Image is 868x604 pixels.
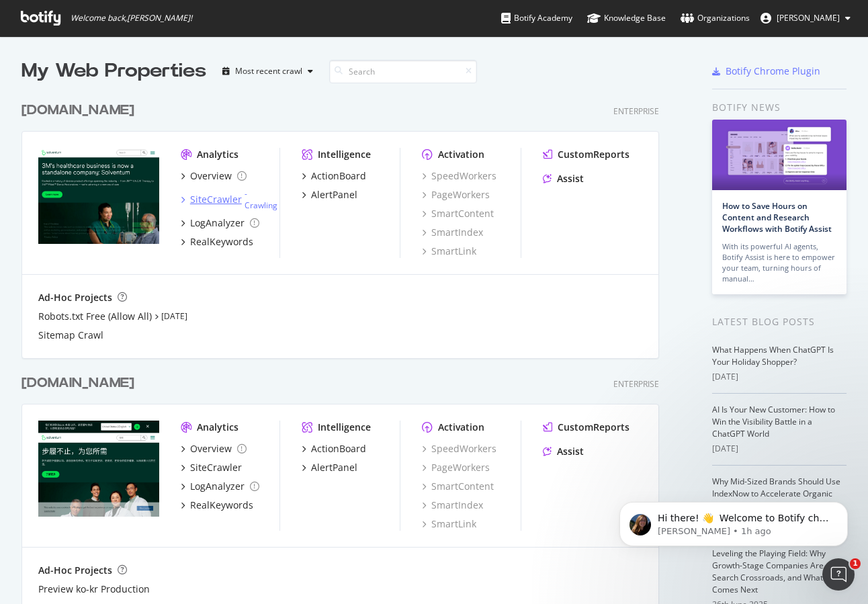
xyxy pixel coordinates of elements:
div: Botify Chrome Plugin [726,64,820,78]
a: AlertPanel [302,188,357,202]
a: PageWorkers [422,188,490,202]
a: ActionBoard [302,169,366,183]
a: RealKeywords [181,235,253,249]
div: With its powerful AI agents, Botify Assist is here to empower your team, turning hours of manual… [722,241,836,284]
a: SmartIndex [422,226,483,239]
div: ActionBoard [311,442,366,456]
div: Overview [190,442,232,456]
iframe: Intercom live chat [822,558,855,591]
a: Sitemap Crawl [38,329,103,342]
div: Knowledge Base [587,11,666,25]
a: AlertPanel [302,461,357,474]
a: SpeedWorkers [422,169,496,183]
a: SpeedWorkers [422,442,496,456]
button: [PERSON_NAME] [750,7,861,29]
div: Latest Blog Posts [712,314,847,329]
div: My Web Properties [21,58,206,85]
a: Preview ko-kr Production [38,583,150,596]
a: How to Save Hours on Content and Research Workflows with Botify Assist [722,200,832,234]
div: Activation [438,421,484,434]
a: CustomReports [543,148,630,161]
div: Analytics [197,148,238,161]
div: LogAnalyzer [190,480,245,493]
a: SmartIndex [422,499,483,512]
div: CustomReports [558,148,630,161]
a: RealKeywords [181,499,253,512]
div: SiteCrawler [190,193,242,206]
a: ActionBoard [302,442,366,456]
div: ActionBoard [311,169,366,183]
a: Leveling the Playing Field: Why Growth-Stage Companies Are at a Search Crossroads, and What Comes... [712,548,840,595]
img: How to Save Hours on Content and Research Workflows with Botify Assist [712,120,847,190]
div: LogAnalyzer [190,216,245,230]
div: [DATE] [712,371,847,383]
div: RealKeywords [190,499,253,512]
button: Most recent crawl [217,60,318,82]
a: SmartContent [422,207,494,220]
div: Activation [438,148,484,161]
a: LogAnalyzer [181,480,259,493]
a: Assist [543,172,584,185]
iframe: Intercom notifications message [599,474,868,568]
a: Crawling [245,200,277,211]
a: SiteCrawler [181,461,242,474]
span: TL Chua [777,12,840,24]
div: Ad-Hoc Projects [38,564,112,577]
a: Overview [181,442,247,456]
div: Botify news [712,100,847,115]
div: Ad-Hoc Projects [38,291,112,304]
img: solventum-curiosity.com [38,421,159,517]
div: CustomReports [558,421,630,434]
div: - [245,188,279,211]
div: Analytics [197,421,238,434]
div: Most recent crawl [235,67,302,75]
div: RealKeywords [190,235,253,249]
input: Search [329,60,477,83]
div: Overview [190,169,232,183]
a: SmartLink [422,245,476,258]
div: SiteCrawler [190,461,242,474]
div: [DOMAIN_NAME] [21,101,134,120]
div: [DATE] [712,443,847,455]
div: Intelligence [318,421,371,434]
a: LogAnalyzer [181,216,259,230]
a: [DOMAIN_NAME] [21,101,140,120]
div: Enterprise [613,378,659,390]
a: SmartContent [422,480,494,493]
span: Welcome back, [PERSON_NAME] ! [71,13,192,24]
a: [DOMAIN_NAME] [21,374,140,393]
div: Assist [557,445,584,458]
a: Overview [181,169,247,183]
span: 1 [850,558,861,569]
a: PageWorkers [422,461,490,474]
a: Assist [543,445,584,458]
a: What Happens When ChatGPT Is Your Holiday Shopper? [712,344,834,368]
a: SmartLink [422,517,476,531]
div: AlertPanel [311,188,357,202]
div: AlertPanel [311,461,357,474]
div: Organizations [681,11,750,25]
a: CustomReports [543,421,630,434]
a: AI Is Your New Customer: How to Win the Visibility Battle in a ChatGPT World [712,404,835,439]
div: Assist [557,172,584,185]
a: Botify Chrome Plugin [712,64,820,78]
div: Enterprise [613,105,659,117]
a: Robots.txt Free (Allow All) [38,310,152,323]
div: Intelligence [318,148,371,161]
div: [DOMAIN_NAME] [21,374,134,393]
